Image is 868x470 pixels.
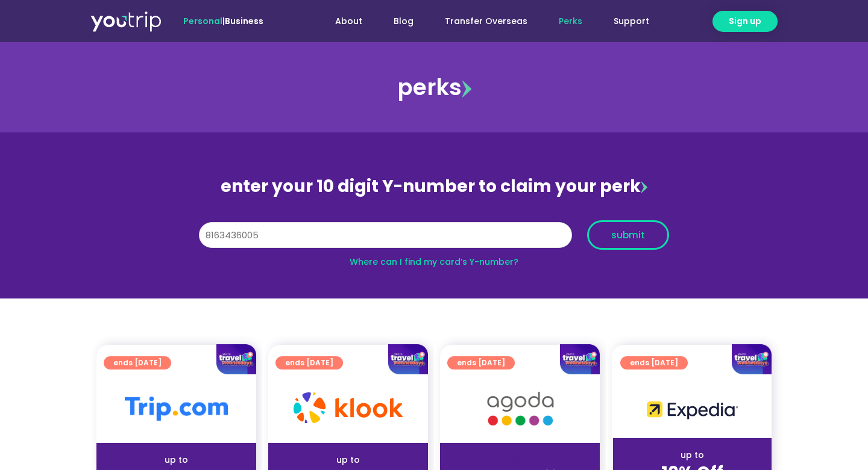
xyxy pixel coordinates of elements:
form: Y Number [199,220,669,259]
input: 10 digit Y-number (e.g. 8123456789) [199,222,572,249]
span: Sign up [729,15,761,28]
a: Sign up [712,11,778,32]
nav: Menu [296,10,665,32]
span: Personal [183,15,222,27]
div: up to [623,449,762,462]
div: up to [106,454,247,466]
a: Transfer Overseas [429,10,543,32]
a: Perks [543,10,598,32]
a: Support [598,10,665,32]
span: | [183,15,263,27]
a: Where can I find my card’s Y-number? [350,256,518,268]
div: up to [278,454,418,466]
span: up to [509,454,531,466]
a: Blog [378,10,429,32]
button: submit [587,220,669,250]
a: About [319,10,378,32]
div: enter your 10 digit Y-number to claim your perk [193,171,675,202]
span: submit [611,230,645,240]
a: Business [225,15,263,27]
